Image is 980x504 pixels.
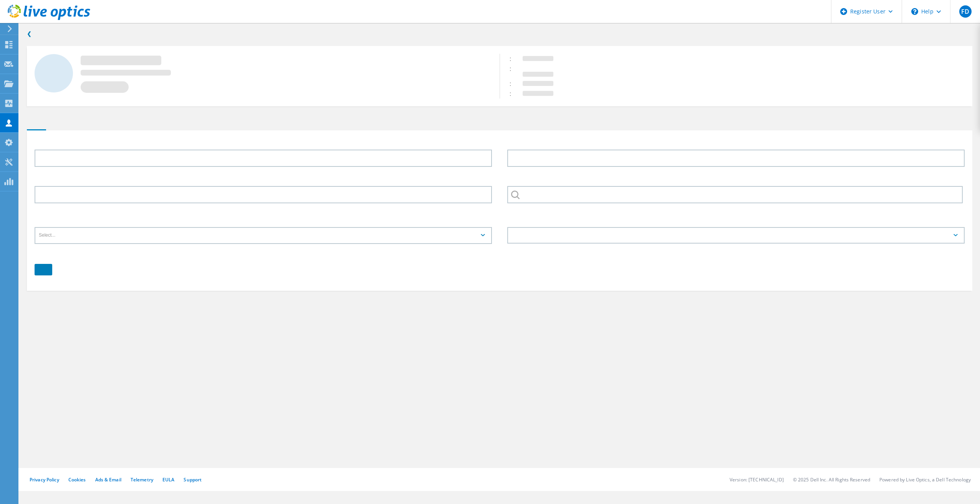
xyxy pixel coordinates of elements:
[879,476,971,483] li: Powered by Live Optics, a Dell Technology
[730,476,784,483] li: Version: [TECHNICAL_ID]
[510,89,519,98] span: :
[27,29,32,38] a: Back to search
[162,476,174,483] a: EULA
[30,476,59,483] a: Privacy Policy
[510,64,519,73] span: :
[68,476,86,483] a: Cookies
[131,476,153,483] a: Telemetry
[510,79,519,88] span: :
[510,54,519,63] span: :
[961,8,969,15] span: FD
[911,8,918,15] svg: \n
[8,16,90,21] a: Live Optics Dashboard
[95,476,121,483] a: Ads & Email
[184,476,202,483] a: Support
[793,476,870,483] li: © 2025 Dell Inc. All Rights Reserved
